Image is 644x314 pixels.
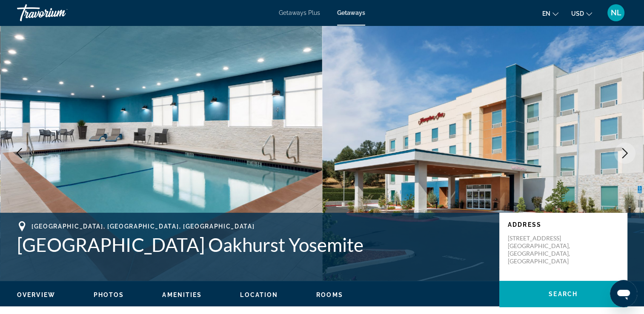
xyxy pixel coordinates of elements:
a: Getaways [337,9,365,16]
button: Amenities [162,291,202,299]
button: Rooms [316,291,343,299]
span: Photos [94,291,124,298]
button: Previous image [9,143,30,164]
button: Change language [542,7,558,20]
button: Overview [17,291,55,299]
span: Amenities [162,291,202,298]
p: Address [508,221,618,228]
button: Location [240,291,278,299]
span: Location [240,291,278,298]
span: [GEOGRAPHIC_DATA], [GEOGRAPHIC_DATA], [GEOGRAPHIC_DATA] [31,223,255,230]
button: Next image [614,143,635,164]
button: Change currency [571,7,592,20]
span: NL [611,9,621,17]
p: [STREET_ADDRESS] [GEOGRAPHIC_DATA], [GEOGRAPHIC_DATA], [GEOGRAPHIC_DATA] [508,234,576,265]
span: Overview [17,291,55,298]
button: Search [499,281,627,307]
button: Photos [94,291,124,299]
a: Getaways Plus [279,9,320,16]
span: Search [549,291,578,297]
span: en [542,10,550,17]
span: USD [571,10,584,17]
button: User Menu [605,4,627,22]
span: Rooms [316,291,343,298]
h1: [GEOGRAPHIC_DATA] Oakhurst Yosemite [17,234,491,256]
a: Travorium [17,2,102,24]
iframe: Button to launch messaging window [610,280,637,307]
